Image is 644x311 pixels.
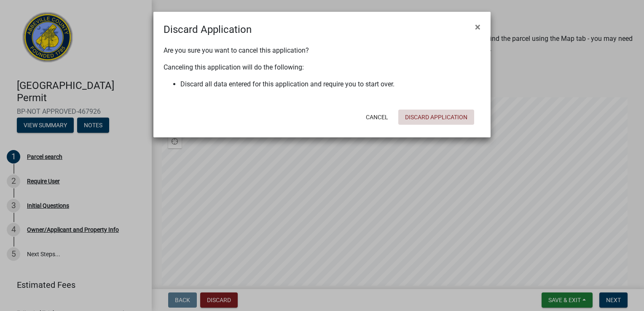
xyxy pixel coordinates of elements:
[164,46,480,56] p: Are you sure you want to cancel this application?
[475,21,480,33] span: ×
[164,22,252,37] h4: Discard Application
[359,110,395,125] button: Cancel
[468,15,487,39] button: Close
[164,62,480,72] p: Canceling this application will do the following:
[398,110,474,125] button: Discard Application
[180,79,480,89] li: Discard all data entered for this application and require you to start over.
